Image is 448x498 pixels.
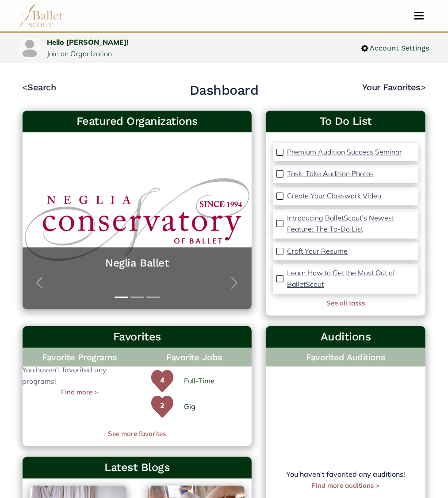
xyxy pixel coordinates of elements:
button: Slide 1 [115,292,128,302]
button: Slide 2 [130,292,144,302]
a: <Search [23,82,56,93]
a: Neglia Ballet [31,256,243,270]
code: < [23,81,28,93]
img: heart-green.svg [151,370,173,392]
p: You haven't favorited any auditions! [266,469,425,480]
a: To Do List [273,114,418,129]
a: Find more auditions > [312,481,379,490]
span: Account Settings [368,42,429,54]
h3: Featured Organizations [30,114,245,129]
p: Task: Take Audition Photos [287,169,374,178]
p: 4 [151,374,173,397]
div: You haven't favorited any programs! [23,370,137,392]
p: Craft Your Resume [287,247,348,255]
code: > [421,81,426,93]
p: Create Your Classwork Video [287,191,381,200]
h2: Dashboard [190,81,259,99]
a: Task: Take Audition Photos [287,168,374,180]
p: Introducing BalletScout’s Newest Feature: The To-Do List [287,213,394,234]
a: Join an Organization [47,49,112,58]
a: Full-Time [184,375,214,387]
a: Find more > [61,387,98,398]
p: Premium Audition Success Seminar [287,147,402,156]
a: Introducing BalletScout’s Newest Feature: The To-Do List [287,212,415,235]
a: See more favorites [23,429,252,439]
a: Your Favorites> [363,82,426,93]
button: Slide 3 [146,292,160,302]
a: See all tasks [326,299,365,307]
a: Learn How to Get the Most Out of BalletScout [287,267,415,290]
a: Create Your Classwork Video [287,190,381,202]
a: Craft Your Resume [287,246,348,257]
img: profile picture [20,39,39,58]
button: Toggle navigation [409,12,429,20]
h3: Latest Blogs [30,460,245,475]
a: Premium Audition Success Seminar [287,147,402,158]
p: 2 [151,400,173,422]
h4: Favorite Programs [23,348,137,367]
a: Account Settings [361,42,429,54]
h3: Favorites [30,330,245,344]
p: Learn How to Get the Most Out of BalletScout [287,268,395,289]
h4: Favorited Auditions [273,351,418,363]
a: Hello [PERSON_NAME]! [47,38,129,46]
h3: Auditions [273,330,418,344]
h4: Favorite Jobs [137,348,252,367]
a: Gig [184,401,195,413]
